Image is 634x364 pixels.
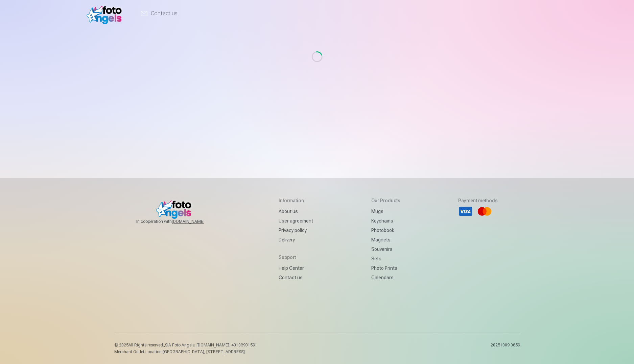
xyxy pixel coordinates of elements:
[114,342,257,348] p: © 2025 All Rights reserved. ,
[458,204,473,219] li: Visa
[279,216,313,226] a: User agreement
[371,273,400,282] a: Calendars
[371,226,400,235] a: Photobook
[371,244,400,254] a: Souvenirs
[371,235,400,244] a: Magnets
[458,197,498,204] h5: Payment methods
[279,273,313,282] a: Contact us
[279,197,313,204] h5: Information
[371,254,400,263] a: Sets
[114,349,257,355] p: Merchant Outlet Location [GEOGRAPHIC_DATA], [STREET_ADDRESS]
[279,207,313,216] a: About us
[371,263,400,273] a: Photo prints
[87,3,125,24] img: /v1
[165,343,257,347] span: SIA Foto Angels, [DOMAIN_NAME]. 40103901591
[371,207,400,216] a: Mugs
[136,219,221,224] span: In cooperation with
[371,197,400,204] h5: Our products
[279,263,313,273] a: Help Center
[491,342,520,355] p: 20251009.0859
[279,235,313,244] a: Delivery
[477,204,492,219] li: Mastercard
[371,216,400,226] a: Keychains
[279,226,313,235] a: Privacy policy
[279,254,313,261] h5: Support
[172,219,221,224] a: [DOMAIN_NAME]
